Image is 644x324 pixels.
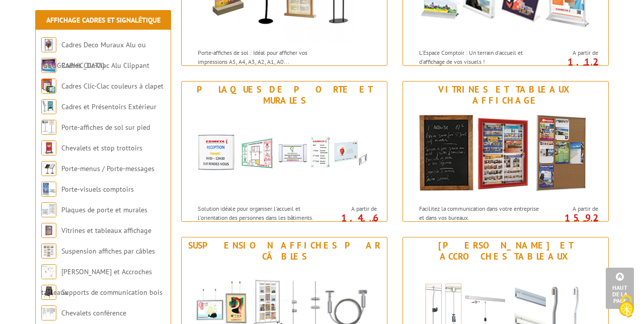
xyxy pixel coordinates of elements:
[41,99,56,114] img: Cadres et Présentoirs Extérieur
[406,240,606,262] div: [PERSON_NAME] et Accroches tableaux
[591,62,598,70] sup: HT
[614,294,639,319] img: Cookies (fenêtre modale)
[547,205,598,213] span: A partir de
[41,223,56,238] img: Vitrines et tableaux affichage
[369,218,377,226] sup: HT
[198,48,323,65] p: Porte-affiches de sol : Idéal pour afficher vos impressions A5, A4, A3, A2, A1, A0...
[61,205,147,214] a: Plaques de porte et murales
[542,59,598,71] p: 1.12 €
[61,288,163,297] a: Supports de communication bois
[419,204,544,221] p: Facilitez la communication dans votre entreprise et dans vos bureaux.
[184,240,384,262] div: Suspension affiches par câbles
[46,16,160,25] a: Affichage Cadres et Signalétique
[419,48,544,65] p: L'Espace Comptoir : Un terrain d'accueil et d'affichage de vos visuels !
[41,37,56,52] img: Cadres Deco Muraux Alu ou Bois
[191,109,377,199] img: Plaques de porte et murales
[403,81,609,222] a: Vitrines et tableaux affichage Vitrines et tableaux affichage Facilitez la communication dans vot...
[41,264,56,279] img: Cimaises et Accroches tableaux
[609,290,644,324] button: Cookies (fenêtre modale)
[198,204,323,221] p: Solution idéale pour organiser l'accueil et l'orientation des personnes dans les bâtiments.
[41,120,56,135] img: Porte-affiches de sol sur pied
[61,143,142,152] a: Chevalets et stop trottoirs
[41,161,56,176] img: Porte-menus / Porte-messages
[41,40,146,70] a: Cadres Deco Muraux Alu ou [GEOGRAPHIC_DATA]
[413,109,599,199] img: Vitrines et tableaux affichage
[61,61,149,70] a: Cadres Clic-Clac Alu Clippant
[61,247,155,256] a: Suspension affiches par câbles
[61,123,150,132] a: Porte-affiches de sol sur pied
[61,102,156,111] a: Cadres et Présentoirs Extérieur
[61,226,151,235] a: Vitrines et tableaux affichage
[41,267,152,297] a: [PERSON_NAME] et Accroches tableaux
[61,82,164,91] a: Cadres Clic-Clac couleurs à clapet
[184,84,384,106] div: Plaques de porte et murales
[61,185,134,194] a: Porte-visuels comptoirs
[406,84,606,106] div: Vitrines et tableaux affichage
[326,205,377,213] span: A partir de
[41,202,56,217] img: Plaques de porte et murales
[606,268,634,309] a: Haut de la page
[41,78,56,94] img: Cadres Clic-Clac couleurs à clapet
[547,49,598,57] span: A partir de
[61,164,154,173] a: Porte-menus / Porte-messages
[41,305,56,320] img: Chevalets conférence
[41,182,56,197] img: Porte-visuels comptoirs
[61,308,126,317] a: Chevalets conférence
[542,215,598,227] p: 15.92 €
[181,81,387,222] a: Plaques de porte et murales Plaques de porte et murales Solution idéale pour organiser l'accueil ...
[41,244,56,259] img: Suspension affiches par câbles
[591,218,598,226] sup: HT
[320,215,377,227] p: 1.46 €
[41,140,56,155] img: Chevalets et stop trottoirs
